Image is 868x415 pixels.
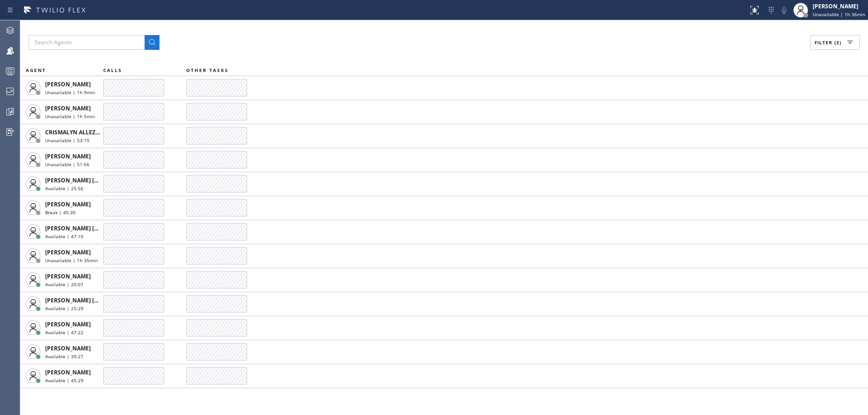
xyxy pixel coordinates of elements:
[45,176,138,184] span: [PERSON_NAME] [PERSON_NAME]
[103,67,122,73] span: CALLS
[45,233,83,240] span: Available | 47:10
[45,257,98,264] span: Unavailable | 1h 35min
[45,224,138,232] span: [PERSON_NAME] [PERSON_NAME]
[45,128,102,136] span: CRISMALYN ALLEZER
[45,161,89,168] span: Unavailable | 51:56
[813,2,865,10] div: [PERSON_NAME]
[45,272,91,280] span: [PERSON_NAME]
[45,152,91,160] span: [PERSON_NAME]
[45,104,91,112] span: [PERSON_NAME]
[778,4,791,17] button: Mute
[45,305,83,312] span: Available | 25:29
[45,377,83,384] span: Available | 45:29
[45,248,91,256] span: [PERSON_NAME]
[45,329,83,336] span: Available | 47:22
[45,200,91,208] span: [PERSON_NAME]
[45,209,76,216] span: Break | 45:30
[45,113,95,120] span: Unavailable | 1h 5min
[813,11,865,18] span: Unavailable | 1h 36min
[45,80,91,88] span: [PERSON_NAME]
[29,35,145,50] input: Search Agents
[45,353,83,360] span: Available | 39:27
[45,281,83,288] span: Available | 20:07
[45,296,154,304] span: [PERSON_NAME] [PERSON_NAME] Dahil
[45,344,91,352] span: [PERSON_NAME]
[810,35,860,50] button: Filter (3)
[45,368,91,376] span: [PERSON_NAME]
[26,67,46,73] span: AGENT
[45,185,83,192] span: Available | 25:56
[45,137,89,144] span: Unavailable | 53:10
[186,67,229,73] span: OTHER TASKS
[45,320,91,328] span: [PERSON_NAME]
[45,89,95,96] span: Unavailable | 1h 9min
[815,39,841,46] span: Filter (3)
